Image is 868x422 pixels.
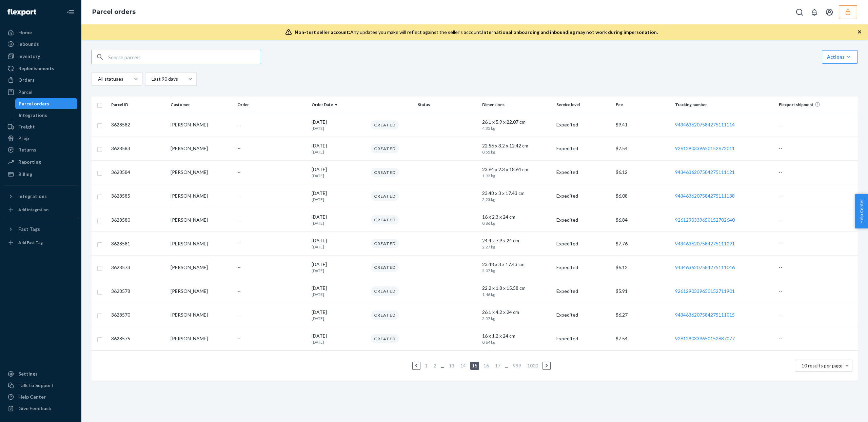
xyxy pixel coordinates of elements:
div: 16 x 1.2 x 24 cm [482,333,551,339]
div: 23.48 x 3 x 17.43 cm [482,190,551,197]
div: -- [237,312,306,318]
a: Orders [4,75,77,85]
div: Prep [18,135,29,142]
div: -- [237,240,306,247]
th: Service level [554,97,613,113]
div: -- [237,264,306,271]
td: -- [776,184,858,208]
p: 3628585 [111,193,165,199]
div: Inbounds [18,41,39,47]
th: Order [235,97,309,113]
p: 3628575 [111,335,165,342]
a: Page 1000 [526,363,539,368]
p: [DATE] [312,214,366,220]
p: 3628581 [111,240,165,247]
div: Integrations [18,193,47,200]
th: Order Date [309,97,368,113]
a: Add Integration [4,204,77,215]
div: Inventory [18,53,40,60]
a: 9434636207584275111121 [675,169,735,175]
button: Help Center [855,194,868,228]
div: -- [237,217,306,223]
p: 3628580 [111,217,165,223]
a: Add Fast Tag [4,237,77,248]
p: [DATE] [312,309,366,316]
div: Parcel [18,89,33,96]
th: Customer [168,97,235,113]
div: [PERSON_NAME] [171,335,232,342]
p: [DATE] [312,316,366,321]
div: Home [18,29,32,36]
div: Returns [18,146,36,153]
a: 9261290339650152672011 [675,145,735,151]
th: Fee [613,97,672,113]
a: Page 15 is your current page [471,363,479,368]
div: [PERSON_NAME] [171,169,232,176]
div: Created [371,144,399,153]
div: Created [371,286,399,296]
p: 0.64 kg [482,339,524,345]
ol: breadcrumbs [87,2,141,22]
p: [DATE] [312,244,366,250]
p: Expedited [556,312,610,318]
div: Created [371,310,399,320]
div: Created [371,239,399,248]
th: Flexport shipment [776,97,858,113]
a: Page 17 [494,363,502,368]
a: Home [4,27,77,38]
p: [DATE] [312,285,366,292]
p: [DATE] [312,166,366,173]
p: 4.35 kg [482,125,524,131]
div: Talk to Support [18,382,54,389]
li: ... [441,362,445,370]
p: [DATE] [312,220,366,226]
a: Parcel orders [15,98,78,109]
input: All statuses [97,76,98,82]
div: -- [237,288,306,295]
td: -- [776,160,858,184]
div: [PERSON_NAME] [171,264,232,271]
div: [PERSON_NAME] [171,121,232,128]
p: [DATE] [312,125,366,131]
button: Give Feedback [4,403,77,414]
p: 2.23 kg [482,197,524,202]
div: Help Center [18,394,46,400]
span: Non-test seller account: [295,29,350,35]
p: 1.92 kg [482,173,524,179]
p: $ 9.41 [616,121,670,128]
p: [DATE] [312,339,366,345]
a: Page 16 [482,363,490,368]
p: Expedited [556,335,610,342]
span: International onboarding and inbounding may not work during impersonation. [482,29,658,35]
div: Freight [18,123,35,130]
p: 3628578 [111,288,165,295]
p: [DATE] [312,119,366,125]
td: -- [776,137,858,160]
div: Created [371,334,399,343]
button: Open notifications [808,5,821,19]
div: [PERSON_NAME] [171,240,232,247]
div: -- [237,145,306,152]
button: Close Navigation [64,5,77,19]
a: Parcel orders [92,8,136,16]
a: Inbounds [4,39,77,49]
div: Give Feedback [18,405,51,412]
a: 9434636207584275111114 [675,122,735,127]
button: Open account menu [823,5,836,19]
p: 2.57 kg [482,316,524,321]
p: Expedited [556,217,610,223]
p: 2.07 kg [482,268,524,274]
div: -- [237,335,306,342]
button: Fast Tags [4,224,77,235]
p: [DATE] [312,268,366,274]
div: Fast Tags [18,226,40,233]
div: -- [237,193,306,199]
div: Created [371,215,399,224]
div: Add Integration [18,207,48,213]
p: Expedited [556,121,610,128]
div: [PERSON_NAME] [171,193,232,199]
p: $ 7.54 [616,335,670,342]
div: [PERSON_NAME] [171,217,232,223]
div: [PERSON_NAME] [171,312,232,318]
